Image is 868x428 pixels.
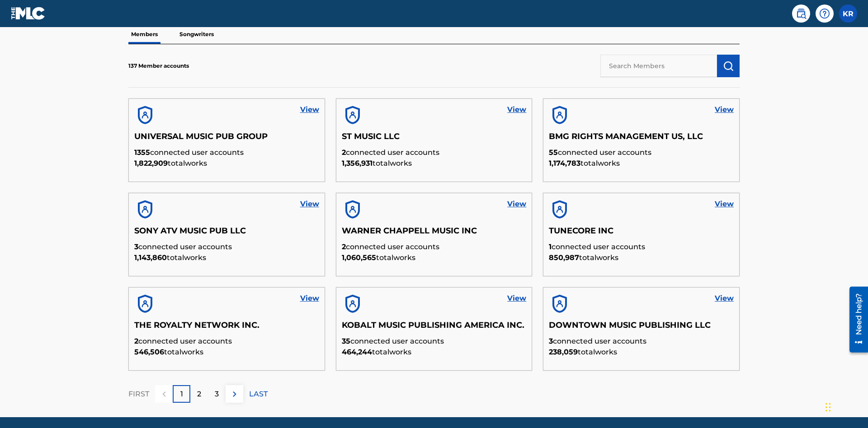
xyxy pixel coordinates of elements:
p: connected user accounts [342,336,527,347]
p: total works [134,158,319,169]
h5: DOWNTOWN MUSIC PUBLISHING LLC [549,320,734,336]
div: User Menu [839,5,857,23]
a: View [300,104,319,115]
p: total works [134,347,319,358]
a: View [715,199,734,209]
img: account [342,104,363,126]
img: account [342,199,363,220]
a: View [300,199,319,209]
span: 1,356,931 [342,159,373,167]
p: connected user accounts [549,242,734,252]
iframe: Resource Center [843,283,868,357]
span: 55 [549,148,558,157]
img: account [134,104,156,126]
span: 1355 [134,148,150,157]
span: 546,506 [134,348,164,356]
h5: WARNER CHAPPELL MUSIC INC [342,226,527,242]
span: 2 [134,337,138,345]
img: account [549,104,571,126]
img: account [549,199,571,220]
a: Public Search [792,5,810,23]
p: connected user accounts [134,336,319,347]
p: total works [342,252,527,263]
img: MLC Logo [11,7,46,20]
img: account [134,199,156,220]
img: right [229,389,240,400]
a: View [507,293,526,304]
span: 1,822,909 [134,159,168,167]
img: account [549,293,571,315]
img: account [342,293,363,315]
img: help [819,8,830,19]
span: 3 [134,242,138,251]
span: 850,987 [549,253,579,262]
a: View [300,293,319,304]
p: total works [342,158,527,169]
h5: ST MUSIC LLC [342,131,527,147]
p: 1 [180,389,183,400]
img: search [796,8,807,19]
span: 1 [549,242,552,251]
h5: UNIVERSAL MUSIC PUB GROUP [134,131,319,147]
p: 3 [215,389,219,400]
div: Drag [826,394,831,421]
img: Search Works [723,60,734,71]
input: Search Members [600,55,717,77]
p: connected user accounts [342,242,527,252]
span: 1,060,565 [342,253,376,262]
p: connected user accounts [134,147,319,158]
h5: TUNECORE INC [549,226,734,242]
h5: BMG RIGHTS MANAGEMENT US, LLC [549,131,734,147]
iframe: Chat Widget [823,385,868,428]
span: 2 [342,148,346,157]
div: Help [816,5,834,23]
p: 2 [197,389,201,400]
h5: KOBALT MUSIC PUBLISHING AMERICA INC. [342,320,527,336]
p: Members [128,25,160,44]
a: View [507,104,526,115]
p: total works [549,347,734,358]
p: connected user accounts [342,147,527,158]
p: Songwriters [177,25,217,44]
span: 35 [342,337,350,345]
a: View [507,199,526,209]
span: 1,174,783 [549,159,580,167]
a: View [715,104,734,115]
p: LAST [249,389,268,400]
img: account [134,293,156,315]
p: connected user accounts [134,242,319,252]
p: 137 Member accounts [128,62,189,70]
p: connected user accounts [549,336,734,347]
span: 238,059 [549,348,578,356]
p: total works [342,347,527,358]
h5: THE ROYALTY NETWORK INC. [134,320,319,336]
p: connected user accounts [549,147,734,158]
span: 1,143,860 [134,253,167,262]
h5: SONY ATV MUSIC PUB LLC [134,226,319,242]
span: 464,244 [342,348,372,356]
a: View [715,293,734,304]
p: total works [549,158,734,169]
p: FIRST [128,389,149,400]
span: 2 [342,242,346,251]
p: total works [549,252,734,263]
span: 3 [549,337,553,345]
p: total works [134,252,319,263]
